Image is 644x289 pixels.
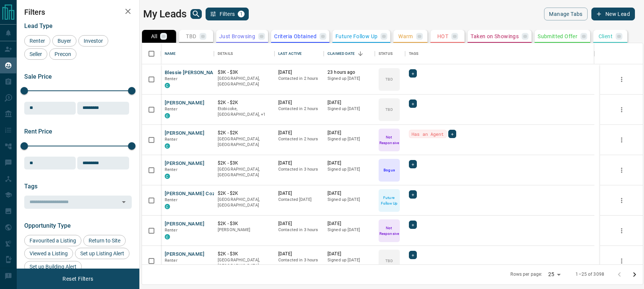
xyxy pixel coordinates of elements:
[327,99,371,106] p: [DATE]
[24,235,81,246] div: Favourited a Listing
[385,107,393,112] p: TBD
[214,43,274,64] div: Details
[327,166,371,172] p: Signed up [DATE]
[544,8,587,20] button: Manage Tabs
[451,130,454,138] span: +
[83,235,126,246] div: Return to Site
[412,70,414,77] span: +
[327,136,371,142] p: Signed up [DATE]
[616,225,627,236] button: more
[218,166,271,178] p: [GEOGRAPHIC_DATA], [GEOGRAPHIC_DATA]
[24,48,47,60] div: Seller
[616,165,627,176] button: more
[165,204,170,209] div: condos.ca
[78,250,127,256] span: Set up Listing Alert
[165,143,170,149] div: condos.ca
[186,34,196,39] p: TBD
[278,197,320,203] p: Contacted [DATE]
[165,167,178,172] span: Renter
[471,34,519,39] p: Taken on Showings
[206,8,249,20] button: Filters1
[151,34,157,39] p: All
[327,197,371,203] p: Signed up [DATE]
[274,43,324,64] div: Last Active
[616,104,627,115] button: more
[412,130,444,138] span: Has an Agent
[24,261,82,272] div: Set up Building Alert
[165,83,170,88] div: condos.ca
[327,190,371,197] p: [DATE]
[327,160,371,166] p: [DATE]
[379,225,399,236] p: Not Responsive
[379,134,399,146] p: Not Responsive
[24,8,132,17] h2: Filters
[165,107,178,112] span: Renter
[27,51,45,57] span: Seller
[86,238,123,244] span: Return to Site
[412,100,414,107] span: +
[165,137,178,142] span: Renter
[384,167,395,173] p: Bogus
[75,248,129,259] div: Set up Listing Alert
[616,255,627,267] button: more
[24,35,50,47] div: Renter
[355,48,366,59] button: Sort
[327,106,371,112] p: Signed up [DATE]
[278,160,320,166] p: [DATE]
[375,43,405,64] div: Status
[405,43,594,64] div: Tags
[278,136,320,142] p: Contacted in 2 hours
[327,69,371,76] p: 23 hours ago
[218,251,271,257] p: $2K - $3K
[218,106,271,118] p: Toronto
[119,197,129,207] button: Open
[218,221,271,227] p: $2K - $3K
[165,221,204,228] button: [PERSON_NAME]
[219,34,255,39] p: Just Browsing
[327,76,371,82] p: Signed up [DATE]
[165,43,176,64] div: Name
[161,43,214,64] div: Name
[165,130,204,137] button: [PERSON_NAME]
[218,130,271,136] p: $2K - $2K
[27,264,79,270] span: Set up Building Alert
[49,48,76,60] div: Precon
[379,195,399,206] p: Future Follow Up
[327,130,371,136] p: [DATE]
[165,113,170,118] div: condos.ca
[27,38,48,44] span: Renter
[58,272,98,285] button: Reset Filters
[218,227,271,233] p: [PERSON_NAME]
[165,190,220,197] button: [PERSON_NAME] Cozry
[278,43,302,64] div: Last Active
[448,130,456,138] div: +
[165,228,178,233] span: Renter
[165,197,178,202] span: Renter
[278,106,320,112] p: Contacted in 2 hours
[278,69,320,76] p: [DATE]
[385,76,393,82] p: TBD
[218,197,271,208] p: [GEOGRAPHIC_DATA], [GEOGRAPHIC_DATA]
[627,267,642,282] button: Go to next page
[412,191,414,198] span: +
[409,221,417,229] div: +
[27,250,70,256] span: Viewed a Listing
[324,43,375,64] div: Claimed Date
[398,34,413,39] p: Warm
[218,190,271,197] p: $2K - $2K
[510,271,542,278] p: Rows per page:
[278,130,320,136] p: [DATE]
[278,190,320,197] p: [DATE]
[218,43,233,64] div: Details
[143,8,187,20] h1: My Leads
[278,76,320,82] p: Contacted in 2 hours
[616,195,627,206] button: more
[24,22,53,30] span: Lead Type
[52,51,74,57] span: Precon
[409,99,417,108] div: +
[55,38,74,44] span: Buyer
[327,251,371,257] p: [DATE]
[165,69,223,76] button: Blessie [PERSON_NAME]
[165,258,178,263] span: Renter
[409,69,417,78] div: +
